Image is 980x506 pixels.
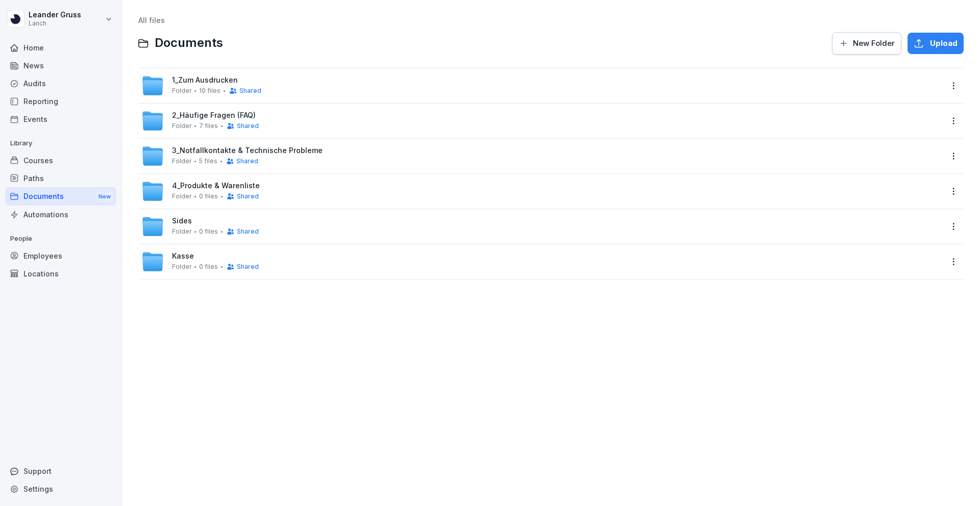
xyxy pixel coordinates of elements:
span: 0 files [199,228,218,235]
span: Folder [172,87,191,94]
span: 1_Zum Ausdrucken [172,76,238,85]
span: New Folder [853,38,895,49]
p: Lanch [29,20,81,27]
p: Leander Gruss [29,11,81,19]
span: 5 files [199,158,217,165]
span: 3_Notfallkontakte & Technische Probleme [172,146,323,155]
a: News [5,57,116,74]
a: All files [138,16,165,24]
span: Shared [237,193,259,200]
span: Folder [172,228,191,235]
p: Library [5,135,116,151]
span: Kasse [172,252,194,261]
a: Settings [5,480,116,498]
a: Audits [5,74,116,92]
a: Employees [5,247,116,265]
span: Sides [172,217,192,225]
a: 3_Notfallkontakte & Technische ProblemeFolder5 filesShared [141,145,942,167]
span: 10 files [199,87,220,94]
span: Documents [155,36,223,50]
span: 0 files [199,193,218,200]
div: Documents [5,187,116,206]
a: Home [5,39,116,57]
a: 4_Produkte & WarenlisteFolder0 filesShared [141,180,942,203]
span: Folder [172,193,191,200]
a: Paths [5,169,116,187]
a: DocumentsNew [5,187,116,206]
a: Locations [5,265,116,283]
span: Folder [172,158,191,165]
a: Reporting [5,92,116,110]
div: New [96,191,113,203]
span: 0 files [199,263,218,270]
p: People [5,231,116,247]
span: 4_Produkte & Warenliste [172,182,260,190]
span: Shared [239,87,261,94]
a: 1_Zum AusdruckenFolder10 filesShared [141,74,942,97]
span: 2_Häufige Fragen (FAQ) [172,111,256,120]
span: Shared [237,228,259,235]
span: Shared [237,122,259,130]
span: 7 files [199,122,218,130]
a: Events [5,110,116,128]
button: Upload [908,33,964,54]
div: Support [5,462,116,480]
a: Automations [5,206,116,223]
a: SidesFolder0 filesShared [141,215,942,238]
span: Folder [172,122,191,130]
a: KasseFolder0 filesShared [141,250,942,273]
a: Courses [5,151,116,169]
span: Upload [930,38,958,49]
span: Shared [236,158,258,165]
span: Folder [172,263,191,270]
button: New Folder [832,32,901,55]
a: 2_Häufige Fragen (FAQ)Folder7 filesShared [141,110,942,132]
span: Shared [237,263,259,270]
